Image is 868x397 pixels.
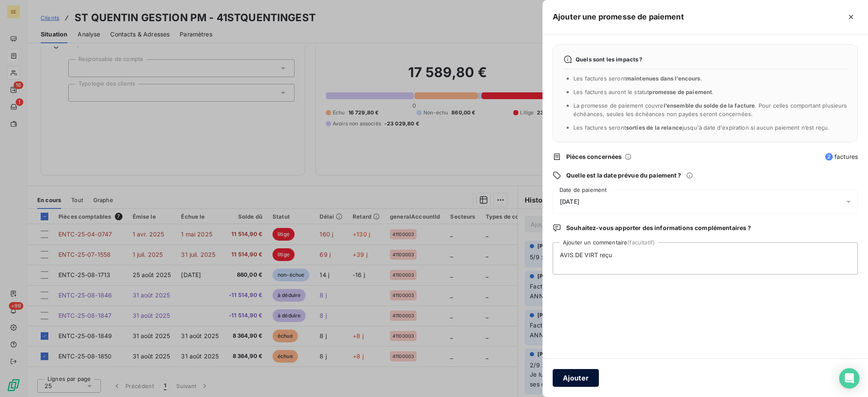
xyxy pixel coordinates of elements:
span: factures [825,153,858,161]
span: promesse de paiement [649,89,712,95]
span: Les factures seront . [573,75,702,82]
span: l’ensemble du solde de la facture [664,102,755,109]
span: Les factures auront le statut . [573,89,714,95]
span: Quels sont les impacts ? [576,56,643,63]
span: Pièces concernées [566,153,622,161]
div: Open Intercom Messenger [839,368,860,389]
span: Souhaitez-vous apporter des informations complémentaires ? [566,224,751,232]
button: Ajouter [553,369,599,387]
span: 2 [825,153,833,161]
span: maintenues dans l’encours [626,75,701,82]
textarea: AVIS DE VIRT reçu [553,242,858,275]
span: La promesse de paiement couvre . Pour celles comportant plusieurs échéances, seules les échéances... [573,102,847,117]
span: Quelle est la date prévue du paiement ? [566,171,681,180]
span: [DATE] [560,198,579,205]
span: sorties de la relance [626,124,682,131]
h5: Ajouter une promesse de paiement [553,11,684,23]
span: Les factures seront jusqu'à date d'expiration si aucun paiement n’est reçu. [573,124,829,131]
